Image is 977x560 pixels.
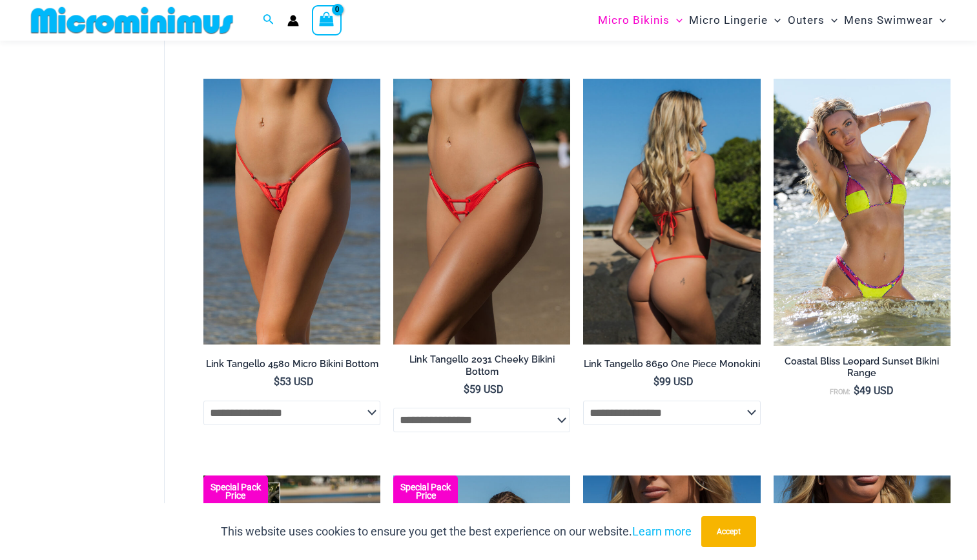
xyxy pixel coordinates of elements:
[221,522,692,541] p: This website uses cookies to ensure you get the best experience on our website.
[312,5,342,35] a: View Shopping Cart, empty
[653,375,659,388] span: $
[774,79,951,346] a: Coastal Bliss Leopard Sunset 3171 Tri Top 4371 Thong Bikini 06Coastal Bliss Leopard Sunset 3171 T...
[287,15,299,26] a: Account icon link
[785,4,841,37] a: OutersMenu ToggleMenu Toggle
[854,385,859,397] span: $
[393,483,458,500] b: Special Pack Price
[203,483,268,500] b: Special Pack Price
[393,354,570,383] a: Link Tangello 2031 Cheeky Bikini Bottom
[393,79,570,344] img: Link Tangello 2031 Cheeky 01
[774,355,951,385] a: Coastal Bliss Leopard Sunset Bikini Range
[670,4,683,37] span: Menu Toggle
[768,4,781,37] span: Menu Toggle
[203,358,380,375] a: Link Tangello 4580 Micro Bikini Bottom
[689,4,768,37] span: Micro Lingerie
[583,79,760,344] a: Link Tangello 8650 One Piece Monokini 11Link Tangello 8650 One Piece Monokini 12Link Tangello 865...
[263,12,274,28] a: Search icon link
[203,79,380,344] a: Link Tangello 4580 Micro 01Link Tangello 4580 Micro 02Link Tangello 4580 Micro 02
[203,79,380,344] img: Link Tangello 4580 Micro 01
[593,2,951,39] nav: Site Navigation
[701,516,756,547] button: Accept
[854,385,894,397] bdi: 49 USD
[933,4,946,37] span: Menu Toggle
[274,375,314,388] bdi: 53 USD
[825,4,838,37] span: Menu Toggle
[686,4,784,37] a: Micro LingerieMenu ToggleMenu Toggle
[26,6,238,35] img: MM SHOP LOGO FLAT
[774,355,951,379] h2: Coastal Bliss Leopard Sunset Bikini Range
[393,354,570,377] h2: Link Tangello 2031 Cheeky Bikini Bottom
[830,388,850,396] span: From:
[841,4,949,37] a: Mens SwimwearMenu ToggleMenu Toggle
[653,375,694,388] bdi: 99 USD
[595,4,686,37] a: Micro BikinisMenu ToggleMenu Toggle
[632,525,692,538] a: Learn more
[774,79,951,346] img: Coastal Bliss Leopard Sunset 3171 Tri Top 4371 Thong Bikini 06
[464,383,469,395] span: $
[274,375,280,388] span: $
[464,383,504,395] bdi: 59 USD
[203,358,380,370] h2: Link Tangello 4580 Micro Bikini Bottom
[788,4,825,37] span: Outers
[844,4,933,37] span: Mens Swimwear
[598,4,670,37] span: Micro Bikinis
[393,79,570,344] a: Link Tangello 2031 Cheeky 01Link Tangello 2031 Cheeky 02Link Tangello 2031 Cheeky 02
[583,358,760,375] a: Link Tangello 8650 One Piece Monokini
[583,79,760,344] img: Link Tangello 8650 One Piece Monokini 12
[583,358,760,370] h2: Link Tangello 8650 One Piece Monokini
